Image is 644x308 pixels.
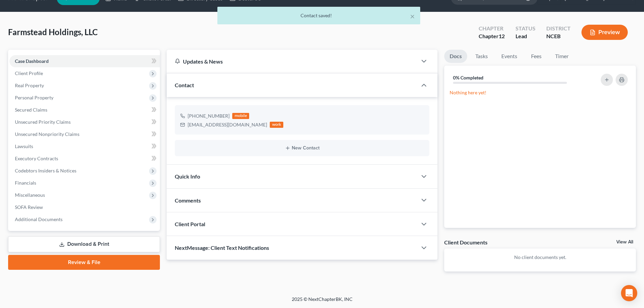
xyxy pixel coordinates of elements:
span: Unsecured Nonpriority Claims [15,131,79,137]
span: Secured Claims [15,107,47,113]
p: Nothing here yet! [450,89,630,96]
div: Contact saved! [223,12,415,19]
div: Open Intercom Messenger [621,285,637,301]
span: Real Property [15,82,44,88]
div: [EMAIL_ADDRESS][DOMAIN_NAME] [188,121,267,128]
div: Status [516,25,535,32]
div: [PHONE_NUMBER] [188,113,230,119]
span: Comments [175,197,201,204]
div: 2025 © NextChapterBK, INC [129,296,515,308]
span: Executory Contracts [15,156,58,161]
a: Case Dashboard [9,55,160,67]
span: NextMessage: Client Text Notifications [175,244,269,251]
a: Lawsuits [9,140,160,152]
span: SOFA Review [15,204,43,210]
span: Contact [175,82,194,88]
span: Codebtors Insiders & Notices [15,168,76,173]
a: SOFA Review [9,201,160,213]
div: Updates & News [175,58,409,65]
span: 12 [499,33,505,39]
button: Preview [581,25,628,40]
div: Chapter [479,32,505,40]
a: Secured Claims [9,104,160,116]
span: Unsecured Priority Claims [15,119,71,125]
p: No client documents yet. [450,254,630,261]
a: Unsecured Nonpriority Claims [9,128,160,140]
a: Events [496,50,523,63]
span: Lawsuits [15,143,33,149]
a: Download & Print [8,236,160,252]
div: Client Documents [444,239,487,246]
a: Tasks [470,50,493,63]
a: Fees [525,50,547,63]
span: Quick Info [175,173,200,180]
a: Unsecured Priority Claims [9,116,160,128]
span: Personal Property [15,95,53,100]
div: mobile [232,113,249,119]
div: Chapter [479,25,505,32]
strong: 0% Completed [453,75,483,80]
a: Timer [550,50,574,63]
a: Executory Contracts [9,152,160,165]
span: Farmstead Holdings, LLC [8,27,98,37]
span: Financials [15,180,36,186]
div: District [546,25,571,32]
a: Review & File [8,255,160,270]
span: Client Profile [15,70,43,76]
div: NCEB [546,32,571,40]
a: View All [616,240,633,244]
button: New Contact [180,145,424,151]
div: work [270,122,283,128]
span: Additional Documents [15,216,63,222]
span: Case Dashboard [15,58,49,64]
a: Docs [444,50,467,63]
span: Client Portal [175,221,205,227]
div: Lead [516,32,535,40]
button: × [410,12,415,20]
span: Miscellaneous [15,192,45,198]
